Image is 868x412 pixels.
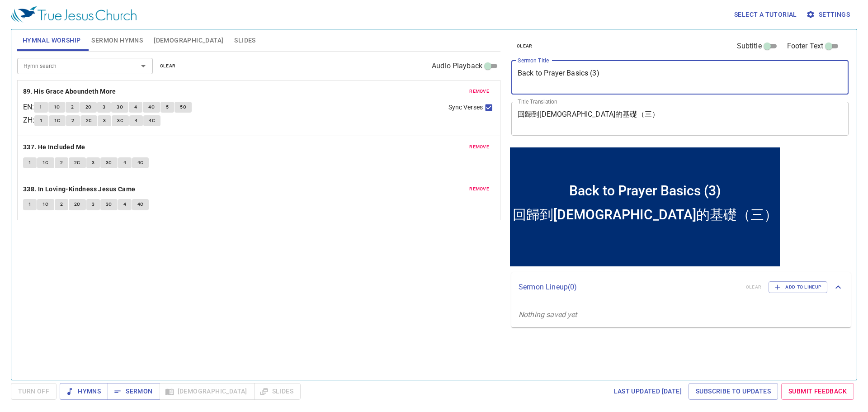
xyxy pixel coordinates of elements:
span: Last updated [DATE] [613,386,682,397]
button: 337. He Included Me [23,142,87,153]
button: 2 [66,102,79,113]
span: Hymnal Worship [23,35,81,46]
span: 4C [148,103,155,111]
span: [DEMOGRAPHIC_DATA] [154,35,223,46]
span: remove [469,143,489,151]
span: 2C [86,117,92,125]
b: 337. He Included Me [23,142,85,153]
span: Subtitle [737,41,762,52]
iframe: from-child [508,145,782,269]
button: 2C [69,199,86,210]
span: 4C [149,117,155,125]
span: Audio Playback [432,61,482,71]
button: Hymns [60,383,108,400]
span: remove [469,185,489,193]
button: Open [137,60,150,72]
button: 4 [118,199,132,210]
button: 2C [80,102,97,113]
span: 4C [137,200,144,208]
button: 1C [49,115,66,126]
button: 4 [118,157,132,168]
span: 3C [106,200,112,208]
span: clear [517,42,533,50]
span: 2 [71,117,74,125]
button: 4C [132,157,149,168]
span: Slides [234,35,255,46]
button: 1 [23,199,37,210]
span: Add to Lineup [774,283,821,291]
span: 2 [60,200,63,208]
button: 338. In Loving-Kindness Jesus Came [23,184,137,195]
b: 89. His Grace Aboundeth More [23,86,116,97]
button: 1 [34,102,47,113]
button: 5C [175,102,192,113]
span: 2 [60,159,63,167]
span: 4 [123,159,126,167]
b: 338. In Loving-Kindness Jesus Came [23,184,136,195]
button: 4 [129,102,142,113]
button: Select a tutorial [731,6,801,23]
a: Subscribe to Updates [689,383,778,400]
textarea: Back to Prayer Basics (3) [518,69,842,86]
button: 2 [55,199,68,210]
button: 2 [55,157,68,168]
button: 3C [111,102,128,113]
button: 4 [129,115,143,126]
button: 4C [132,199,149,210]
span: 1 [28,200,31,208]
span: Sermon Hymns [91,35,143,46]
button: remove [464,86,495,97]
span: Hymns [67,386,101,397]
button: 89. His Grace Aboundeth More [23,86,118,97]
button: Settings [804,6,854,23]
span: 1C [42,200,49,208]
button: 2C [69,157,86,168]
button: Add to Lineup [769,281,827,293]
span: 2C [74,200,80,208]
p: EN : [23,102,34,113]
a: Last updated [DATE] [610,383,685,400]
span: Sync Verses [448,103,483,112]
button: 3 [97,102,111,113]
button: 4C [143,102,160,113]
button: 1C [37,157,54,168]
span: 3 [92,159,94,167]
span: 1 [40,117,42,125]
span: clear [160,62,176,70]
p: Sermon Lineup ( 0 ) [519,282,739,293]
span: 5C [180,103,186,111]
span: 3C [106,159,112,167]
span: 2 [71,103,74,111]
button: remove [464,142,495,152]
button: 1 [23,157,37,168]
img: True Jesus Church [11,6,137,23]
span: 4C [137,159,144,167]
button: 2 [66,115,80,126]
span: Subscribe to Updates [696,386,771,397]
span: 3 [103,117,106,125]
span: Select a tutorial [734,9,797,20]
button: 3C [100,199,118,210]
button: 3 [98,115,111,126]
span: 1 [39,103,42,111]
button: 1C [37,199,54,210]
button: 1 [34,115,48,126]
span: Sermon [115,386,152,397]
button: clear [511,41,538,52]
p: ZH : [23,115,34,126]
span: 3 [92,200,94,208]
span: 5 [166,103,169,111]
span: Settings [808,9,850,20]
span: 4 [123,200,126,208]
button: 3 [86,199,100,210]
span: Submit Feedback [788,386,847,397]
span: 3 [103,103,105,111]
span: 3C [117,103,123,111]
span: 1C [54,103,60,111]
span: 3C [117,117,123,125]
a: Submit Feedback [781,383,854,400]
button: 3C [100,157,118,168]
span: 2C [85,103,92,111]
